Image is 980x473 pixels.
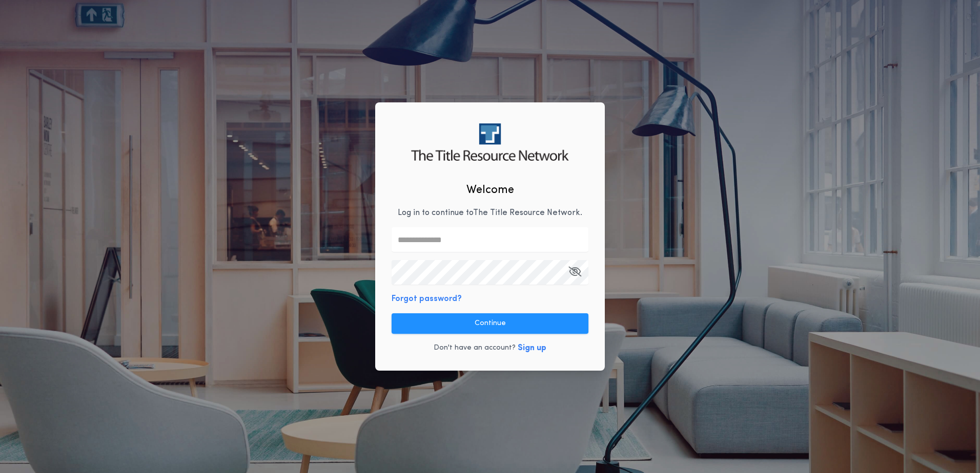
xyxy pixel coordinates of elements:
[466,182,514,199] h2: Welcome
[518,342,546,354] button: Sign up
[434,343,516,353] p: Don't have an account?
[392,260,588,285] input: Open Keeper Popup
[568,260,581,285] button: Open Keeper Popup
[411,123,568,161] img: logo
[570,233,582,246] keeper-lock: Open Keeper Popup
[398,207,582,219] p: Log in to continue to The Title Resource Network .
[392,293,462,305] button: Forgot password?
[392,313,588,334] button: Continue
